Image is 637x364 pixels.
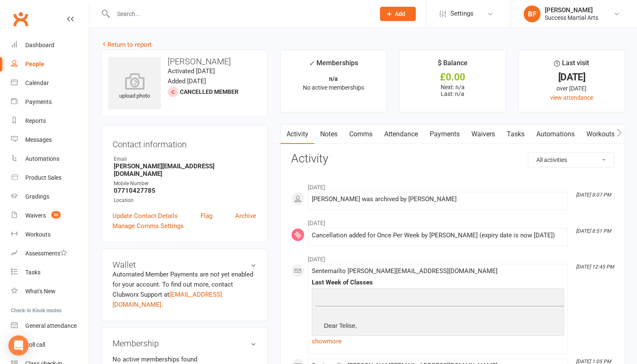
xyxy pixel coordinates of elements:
[501,125,530,144] a: Tasks
[11,263,89,282] a: Tasks
[466,125,501,144] a: Waivers
[11,206,89,225] a: Waivers 30
[112,211,178,221] a: Update Contact Details
[112,271,253,308] no-payment-system: Automated Member Payments are not yet enabled for your account. To find out more, contact Clubwor...
[438,58,468,73] div: $ Balance
[407,73,498,82] div: £0.00
[291,178,614,192] li: [DATE]
[25,98,52,105] div: Payments
[25,117,46,124] div: Reports
[581,125,621,144] a: Workouts
[25,193,49,200] div: Gradings
[25,155,59,162] div: Automations
[526,84,617,93] div: over [DATE]
[112,291,222,308] a: [EMAIL_ADDRESS][DOMAIN_NAME]
[281,125,314,144] a: Activity
[11,149,89,168] a: Automations
[524,5,541,22] div: BF
[114,162,256,178] strong: [PERSON_NAME][EMAIL_ADDRESS][DOMAIN_NAME]
[51,211,61,218] span: 30
[343,125,378,144] a: Comms
[112,339,256,348] h3: Membership
[545,14,598,21] div: Success Martial Arts
[11,187,89,206] a: Gradings
[424,125,466,144] a: Payments
[11,225,89,244] a: Workouts
[11,168,89,187] a: Product Sales
[303,84,364,91] span: No active memberships
[312,232,564,239] div: Cancellation added for Once Per Week by [PERSON_NAME] (expiry date is now [DATE])
[25,42,54,48] div: Dashboard
[108,57,260,66] h3: [PERSON_NAME]
[108,73,161,101] div: upload photo
[380,7,416,21] button: Add
[201,211,212,221] a: Flag
[112,221,184,231] a: Manage Comms Settings
[291,152,614,165] h3: Activity
[550,94,593,101] a: view attendance
[312,279,564,286] div: Last Week of Classes
[10,8,31,29] a: Clubworx
[329,75,338,82] strong: n/a
[25,174,62,181] div: Product Sales
[112,136,256,149] h3: Contact information
[25,80,49,86] div: Calendar
[25,136,52,143] div: Messages
[11,36,89,55] a: Dashboard
[114,155,256,163] div: Email
[576,264,614,270] i: [DATE] 12:45 PM
[312,267,498,275] span: Sent email to [PERSON_NAME][EMAIL_ADDRESS][DOMAIN_NAME]
[11,244,89,263] a: Assessments
[168,67,215,75] time: Activated [DATE]
[11,93,89,112] a: Payments
[309,59,314,67] i: ✓
[168,77,206,85] time: Added [DATE]
[8,335,29,356] div: Open Intercom Messenger
[25,231,51,238] div: Workouts
[309,58,358,73] div: Memberships
[25,288,56,295] div: What's New
[114,180,256,188] div: Mobile Number
[11,316,89,335] a: General attendance kiosk mode
[112,260,256,269] h3: Wallet
[25,61,44,67] div: People
[312,196,564,203] div: [PERSON_NAME] was archived by [PERSON_NAME]
[11,112,89,130] a: Reports
[11,282,89,301] a: What's New
[180,88,238,95] span: Cancelled member
[11,55,89,74] a: People
[11,130,89,149] a: Messages
[395,11,405,17] span: Add
[554,58,589,73] div: Last visit
[291,250,614,264] li: [DATE]
[526,73,617,82] div: [DATE]
[378,125,424,144] a: Attendance
[101,41,152,48] a: Return to report
[576,228,611,234] i: [DATE] 8:51 PM
[291,214,614,228] li: [DATE]
[25,250,67,257] div: Assessments
[25,269,40,276] div: Tasks
[114,197,256,205] div: Location
[25,341,45,348] div: Roll call
[312,335,564,347] a: show more
[25,322,77,329] div: General attendance
[25,212,46,219] div: Waivers
[576,192,611,198] i: [DATE] 8:07 PM
[530,125,581,144] a: Automations
[11,74,89,93] a: Calendar
[545,6,598,14] div: [PERSON_NAME]
[314,125,343,144] a: Notes
[235,211,256,221] a: Archive
[407,84,498,97] p: Next: n/a Last: n/a
[11,335,89,354] a: Roll call
[111,8,369,20] input: Search...
[114,187,256,194] strong: 07710427785
[450,4,474,23] span: Settings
